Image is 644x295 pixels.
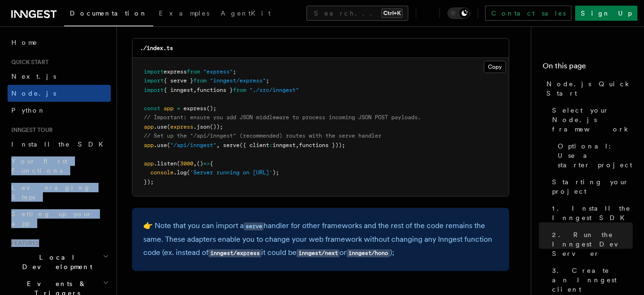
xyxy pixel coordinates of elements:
[170,142,216,148] span: "/api/inngest"
[233,87,246,93] span: from
[447,8,470,19] button: Toggle dark mode
[244,221,264,230] a: serve
[177,105,180,112] span: =
[272,142,296,148] span: inngest
[144,160,154,167] span: app
[193,123,210,130] span: .json
[297,249,339,257] code: inngest/next
[8,34,111,51] a: Home
[193,87,197,93] span: ,
[170,123,193,130] span: express
[11,38,38,47] span: Home
[167,123,170,130] span: (
[193,160,197,167] span: ,
[552,204,633,222] span: 1. Install the Inngest SDK
[233,68,236,75] span: ;
[203,160,210,167] span: =>
[11,73,56,80] span: Next.js
[552,177,633,196] span: Starting your project
[193,77,206,84] span: from
[552,266,633,294] span: 3. Create an Inngest client
[11,107,46,114] span: Python
[239,142,269,148] span: ({ client
[197,160,203,167] span: ()
[164,87,193,93] span: { inngest
[187,68,200,75] span: from
[8,205,111,232] a: Setting up your app
[8,126,53,134] span: Inngest tour
[164,68,187,75] span: express
[210,77,266,84] span: "inngest/express"
[183,105,206,112] span: express
[221,9,271,17] span: AgentKit
[154,160,177,167] span: .listen
[552,106,633,134] span: Select your Node.js framework
[164,77,193,84] span: { serve }
[154,142,167,148] span: .use
[296,142,299,148] span: ,
[8,136,111,153] a: Install the SDK
[180,160,193,167] span: 3000
[548,173,633,200] a: Starting your project
[64,3,153,26] a: Documentation
[8,249,111,275] button: Local Development
[575,6,637,21] a: Sign Up
[543,75,633,102] a: Node.js Quick Start
[8,253,103,271] span: Local Development
[11,140,109,148] span: Install the SDK
[558,141,633,170] span: Optional: Use a starter project
[548,200,633,226] a: 1. Install the Inngest SDK
[173,169,187,176] span: .log
[8,85,111,102] a: Node.js
[210,160,213,167] span: {
[546,79,633,98] span: Node.js Quick Start
[11,90,56,97] span: Node.js
[548,102,633,138] a: Select your Node.js framework
[306,6,408,21] button: Search...Ctrl+K
[11,184,91,201] span: Leveraging Steps
[197,87,233,93] span: functions }
[244,222,264,230] code: serve
[381,8,403,18] kbd: Ctrl+K
[190,169,272,176] span: 'Server running on [URL]'
[144,123,154,130] span: app
[167,142,170,148] span: (
[206,105,216,112] span: ();
[164,105,173,112] span: app
[8,153,111,179] a: Your first Functions
[150,169,173,176] span: console
[249,87,299,93] span: "./src/inngest"
[210,123,223,130] span: ());
[159,9,209,17] span: Examples
[543,60,633,75] h4: On this page
[272,169,279,176] span: );
[299,142,345,148] span: functions }));
[484,61,506,73] button: Copy
[347,249,389,257] code: inngest/hono
[70,9,148,17] span: Documentation
[8,239,39,247] span: Features
[144,132,381,139] span: // Set up the "/api/inngest" (recommended) routes with the serve handler
[8,102,111,119] a: Python
[144,105,160,112] span: const
[144,68,164,75] span: import
[144,114,421,121] span: // Important: ensure you add JSON middleware to process incoming JSON POST payloads.
[187,169,190,176] span: (
[215,3,276,25] a: AgentKit
[485,6,571,21] a: Contact sales
[143,219,498,260] p: 👉 Note that you can import a handler for other frameworks and the rest of the code remains the sa...
[154,123,167,130] span: .use
[11,157,67,174] span: Your first Functions
[11,210,92,227] span: Setting up your app
[203,68,233,75] span: "express"
[177,160,180,167] span: (
[223,142,239,148] span: serve
[208,249,261,257] code: inngest/express
[554,138,633,173] a: Optional: Use a starter project
[8,68,111,85] a: Next.js
[8,179,111,205] a: Leveraging Steps
[216,142,220,148] span: ,
[266,77,269,84] span: ;
[269,142,272,148] span: :
[8,58,49,66] span: Quick start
